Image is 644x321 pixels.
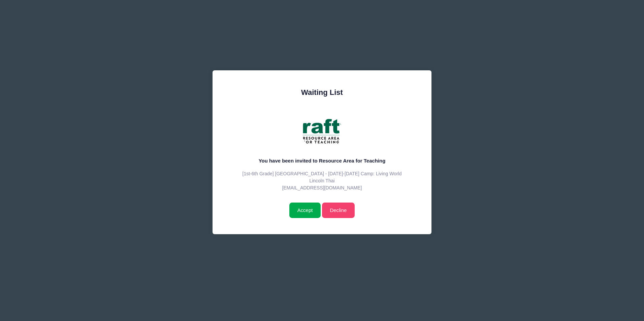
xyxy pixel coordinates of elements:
[229,177,415,184] p: Lincoln Thai
[229,170,415,177] p: [1st-6th Grade] [GEOGRAPHIC_DATA] - [DATE]-[DATE] Camp: Living World
[229,87,415,98] div: Waiting List
[302,111,342,151] img: Resource Area for Teaching
[322,203,355,218] a: Decline
[229,158,415,164] h5: You have been invited to Resource Area for Teaching
[289,203,321,218] input: Accept
[229,184,415,191] p: [EMAIL_ADDRESS][DOMAIN_NAME]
